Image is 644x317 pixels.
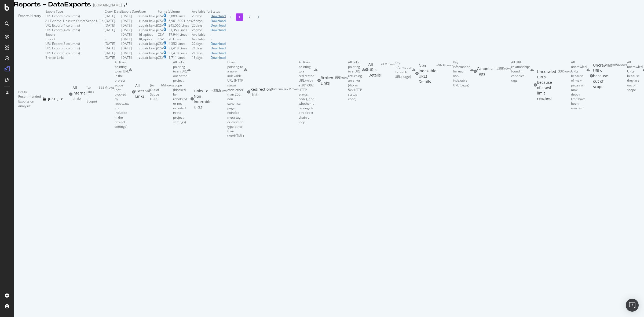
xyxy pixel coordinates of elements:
[250,87,271,97] div: Redirection Links
[192,28,211,32] td: 25 days
[139,41,158,46] td: zubair.kakuji
[139,9,158,14] td: User
[169,32,192,37] td: 17,944 Lines
[72,85,87,104] div: All Internal Links
[105,23,121,28] td: [DATE]
[470,68,474,71] div: csv-export
[530,68,534,71] div: csv-export
[192,41,211,46] td: 22 days
[45,9,105,14] td: Export Type
[192,19,211,23] td: 25 days
[194,88,211,110] div: Links To Non-Indexable URLs
[158,9,169,14] td: Format
[105,55,121,60] td: [DATE]
[158,32,169,37] td: CSV
[211,37,226,41] td: -
[158,37,169,41] td: CSV
[158,55,164,60] div: CSV
[48,97,58,101] span: 2025 Aug. 1st
[121,32,139,37] td: [DATE]
[115,60,129,129] div: All links pointing to an URL in the project scope (not blocked by robots.txt and included in the ...
[93,2,122,8] div: [DOMAIN_NAME]
[169,9,192,14] td: Volume
[362,68,365,71] div: csv-export
[45,32,55,37] div: Export
[139,14,158,18] td: zubair.kakuji
[158,23,164,28] div: CSV
[139,23,158,28] td: zubair.kakuji
[87,85,97,104] div: ( to URLs in Scope )
[271,87,285,97] div: ( Internal )
[495,66,511,77] div: = 538K rows
[105,37,121,41] td: -
[45,55,64,60] div: Broken Links
[105,32,121,37] td: -
[227,60,244,138] div: Links pointing to a non-indexable URL (HTTP status code other than 200, non-canonical page, noind...
[169,23,192,28] td: 245,566 Lines
[105,28,121,32] td: [DATE]
[121,23,139,28] td: [DATE]
[18,90,41,108] div: Botify Recommended Exports on analysis:
[45,46,80,50] div: URL Export (5 columns)
[45,14,80,18] div: URL Export (5 columns)
[211,51,226,55] div: Download
[285,87,299,97] div: = 7M rows
[139,55,158,60] td: zubair.kakuji
[299,60,314,124] div: All links pointing to a redirected URL (with a 301/302 HTTP status code), and whether it belongs ...
[368,62,381,78] div: All URLs Details
[211,14,226,18] a: Download
[135,83,150,101] div: All External Links
[192,32,211,37] div: Available
[333,75,348,86] div: = 998 rows
[45,28,80,32] div: URL Export (4 columns)
[97,85,115,104] div: = 893M rows
[211,19,226,23] a: Download
[169,37,192,41] td: 20 Lines
[158,28,164,32] div: CSV
[139,28,158,32] td: zubair.kakuji
[121,37,139,41] td: [DATE]
[158,46,164,50] div: CSV
[192,37,211,41] div: Available
[321,75,333,86] div: Broken Links
[105,19,121,23] td: [DATE]
[246,13,253,21] li: 2
[211,28,226,32] a: Download
[211,55,226,60] div: Download
[169,55,192,60] td: 1,711 Lines
[105,41,121,46] td: [DATE]
[627,60,643,92] div: All uncrawled URLs because they are out of scope
[121,51,139,55] td: [DATE]
[192,55,211,60] td: 18 days
[453,60,470,88] div: Key information for each non-indexable URL (page)
[537,69,556,101] div: Uncrawled URLs because of crawl limit reached
[158,14,164,18] div: CSV
[45,37,55,41] div: Export
[395,61,412,79] div: Key information for each URL (page)
[612,63,627,89] div: = 65K rows
[192,14,211,18] td: 29 days
[244,68,247,71] div: csv-export
[477,66,495,77] div: Canonical Tags
[45,51,80,55] div: URL Export (5 columns)
[211,41,226,46] a: Download
[41,95,65,103] button: [DATE]
[105,14,121,18] td: [DATE]
[211,32,226,37] td: -
[511,60,530,83] div: All URL relationships found in canonical tags
[139,19,158,23] td: zubair.kakuji
[121,41,139,46] td: [DATE]
[556,69,571,101] div: = 33K rows
[211,23,226,28] a: Download
[129,68,132,71] div: csv-export
[169,41,192,46] td: 4,352 Lines
[121,14,139,18] td: [DATE]
[150,83,159,101] div: ( to Out of Scope URLs )
[169,46,192,50] td: 32,418 Lines
[18,13,41,56] div: Exports History
[139,46,158,50] td: zubair.kakuji
[45,19,105,23] div: All External Links (to Out of Scope URLs)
